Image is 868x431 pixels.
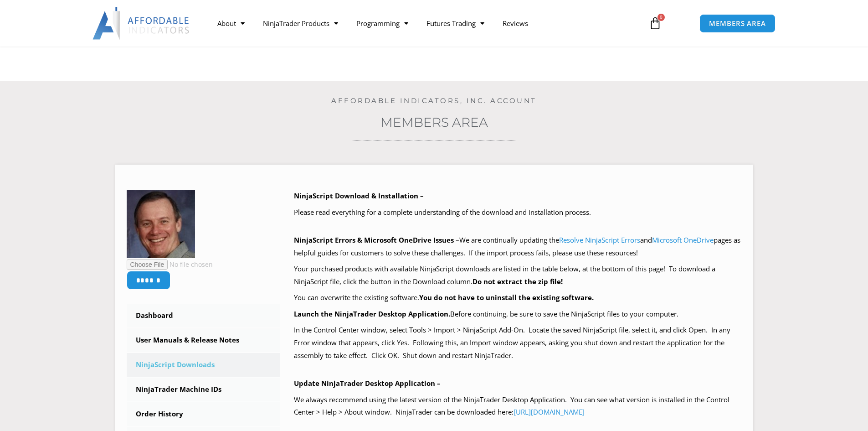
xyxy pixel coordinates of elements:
[559,235,640,244] a: Resolve NinjaScript Errors
[294,291,742,304] p: You can overwrite the existing software.
[347,13,417,34] a: Programming
[294,263,742,288] p: Your purchased products with available NinjaScript downloads are listed in the table below, at th...
[127,353,281,377] a: NinjaScript Downloads
[514,407,585,416] a: [URL][DOMAIN_NAME]
[294,379,441,388] b: Update NinjaTrader Desktop Application –
[127,402,281,426] a: Order History
[657,14,665,21] span: 0
[294,308,742,321] p: Before continuing, be sure to save the NinjaScript files to your computer.
[294,394,742,419] p: We always recommend using the latest version of the NinjaTrader Desktop Application. You can see ...
[294,234,742,260] p: We are continually updating the and pages as helpful guides for customers to solve these challeng...
[699,14,776,33] a: MEMBERS AREA
[127,304,281,327] a: Dashboard
[493,13,537,34] a: Reviews
[294,235,459,244] b: NinjaScript Errors & Microsoft OneDrive Issues –
[635,10,675,36] a: 0
[294,206,742,219] p: Please read everything for a complete understanding of the download and installation process.
[473,277,563,286] b: Do not extract the zip file!
[380,114,488,130] a: Members Area
[127,328,281,352] a: User Manuals & Release Notes
[208,13,638,34] nav: Menu
[709,20,766,27] span: MEMBERS AREA
[652,235,714,244] a: Microsoft OneDrive
[127,190,195,258] img: 6ef022a4e1325e2cb19741f05c5b808c6263d8fa7467c072a7a056491fab7b58
[331,96,537,105] a: Affordable Indicators, Inc. Account
[92,7,190,40] img: LogoAI | Affordable Indicators – NinjaTrader
[254,13,347,34] a: NinjaTrader Products
[294,191,424,200] b: NinjaScript Download & Installation –
[419,293,594,302] b: You do not have to uninstall the existing software.
[294,309,450,318] b: Launch the NinjaTrader Desktop Application.
[208,13,254,34] a: About
[294,324,742,362] p: In the Control Center window, select Tools > Import > NinjaScript Add-On. Locate the saved NinjaS...
[417,13,493,34] a: Futures Trading
[127,378,281,401] a: NinjaTrader Machine IDs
